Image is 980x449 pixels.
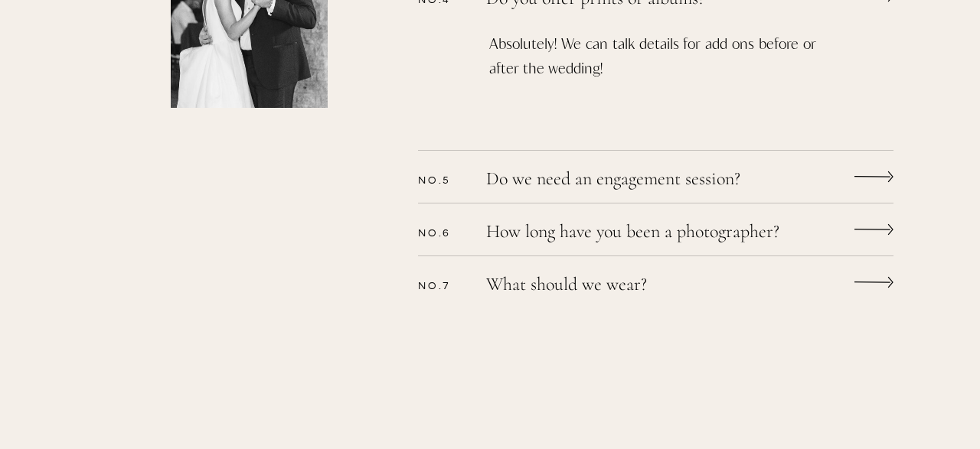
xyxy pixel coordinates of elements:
[486,170,785,192] a: Do we need an engagement session?
[418,279,468,291] p: No.7
[486,275,785,298] a: What should we wear?
[418,226,468,239] p: No.6
[486,223,837,245] a: How long have you been a photographer?
[418,174,468,186] p: No.5
[489,31,816,138] p: Absolutely! We can talk details for add ons before or after the wedding!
